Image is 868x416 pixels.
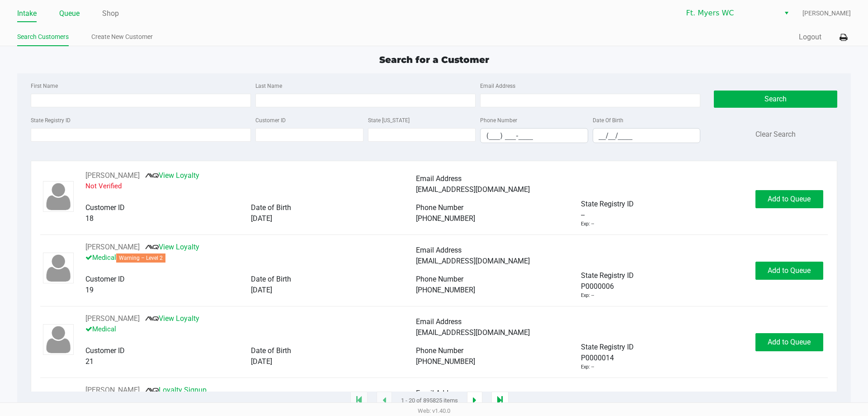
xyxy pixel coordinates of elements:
[799,32,821,43] button: Logout
[31,82,58,90] label: First Name
[85,214,94,223] span: 18
[251,214,272,223] span: [DATE]
[17,31,69,43] a: Search Customers
[416,317,462,326] span: Email Address
[116,253,165,263] span: Warning – Level 2
[251,346,291,355] span: Date of Birth
[145,314,199,323] a: View Loyalty
[91,31,153,43] a: Create New Customer
[85,346,125,355] span: Customer ID
[416,286,475,294] span: [PHONE_NUMBER]
[581,292,594,300] div: Exp: --
[416,185,530,194] span: [EMAIL_ADDRESS][DOMAIN_NAME]
[255,116,286,124] label: Customer ID
[780,5,793,21] button: Select
[755,190,823,208] button: Add to Queue
[581,210,585,220] span: --
[480,82,515,90] label: Email Address
[467,392,482,410] app-submit-button: Next
[581,343,634,351] span: State Registry ID
[85,324,416,335] p: Medical
[581,353,614,363] span: P0000014
[350,392,368,410] app-submit-button: Move to first page
[416,328,530,337] span: [EMAIL_ADDRESS][DOMAIN_NAME]
[85,313,140,324] button: See customer info
[145,171,199,180] a: View Loyalty
[251,275,291,283] span: Date of Birth
[416,246,462,254] span: Email Address
[251,286,272,294] span: [DATE]
[85,357,94,366] span: 21
[145,386,207,394] a: Loyalty Signup
[593,129,700,143] input: Format: MM/DD/YYYY
[416,357,475,366] span: [PHONE_NUMBER]
[379,54,489,65] span: Search for a Customer
[581,281,614,292] span: P0000006
[251,357,272,366] span: [DATE]
[593,116,623,124] label: Date Of Birth
[85,275,125,283] span: Customer ID
[755,333,823,351] button: Add to Queue
[768,195,811,203] span: Add to Queue
[416,174,462,183] span: Email Address
[418,407,450,414] span: Web: v1.40.0
[581,200,634,208] span: State Registry ID
[401,396,458,405] span: 1 - 20 of 895825 items
[802,9,851,18] span: [PERSON_NAME]
[368,116,410,124] label: State [US_STATE]
[416,257,530,265] span: [EMAIL_ADDRESS][DOMAIN_NAME]
[85,385,140,396] button: See customer info
[481,129,588,143] input: Format: (999) 999-9999
[85,242,140,253] button: See customer info
[581,220,594,228] div: Exp: --
[416,275,463,283] span: Phone Number
[593,128,701,143] kendo-maskedtextbox: Format: MM/DD/YYYY
[85,203,125,212] span: Customer ID
[768,338,811,346] span: Add to Queue
[102,7,119,20] a: Shop
[755,262,823,280] button: Add to Queue
[85,253,416,263] p: Medical
[145,243,199,251] a: View Loyalty
[480,128,588,143] kendo-maskedtextbox: Format: (999) 999-9999
[17,7,37,20] a: Intake
[31,116,71,124] label: State Registry ID
[755,129,796,140] button: Clear Search
[416,214,475,223] span: [PHONE_NUMBER]
[686,8,774,19] span: Ft. Myers WC
[581,363,594,371] div: Exp: --
[581,271,634,280] span: State Registry ID
[85,286,94,294] span: 19
[416,346,463,355] span: Phone Number
[59,7,80,20] a: Queue
[416,203,463,212] span: Phone Number
[85,170,140,181] button: See customer info
[491,392,509,410] app-submit-button: Move to last page
[255,82,282,90] label: Last Name
[377,392,392,410] app-submit-button: Previous
[416,389,462,397] span: Email Address
[480,116,517,124] label: Phone Number
[85,181,416,191] p: Not Verified
[251,203,291,212] span: Date of Birth
[714,91,837,108] button: Search
[768,266,811,275] span: Add to Queue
